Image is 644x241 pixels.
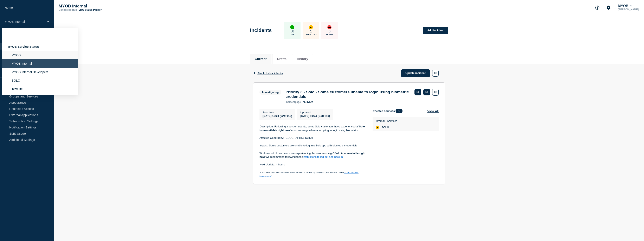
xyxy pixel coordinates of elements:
[309,25,313,29] div: affected
[2,42,78,51] div: MYOB Service Status
[617,4,633,8] button: MYOB
[271,175,272,177] span: "
[291,33,294,36] p: Up
[259,125,366,132] strong: "Solo is unavailable right now"
[259,163,366,166] p: Next Update: 4 hours
[305,33,316,36] p: Affected
[290,25,294,29] div: up
[277,57,286,61] button: Drafts
[373,109,405,113] span: Affected services:
[310,29,312,33] p: 1
[604,3,613,12] button: Account settings
[593,3,602,12] button: Support
[427,109,439,113] button: View all
[285,101,301,103] p: page
[253,71,283,75] button: Back to Incidents
[259,151,366,159] p: Workaround: If customers are experiencing the error message we recommend following these
[2,51,78,59] li: MYOB
[79,8,102,11] a: View Status Page
[326,33,333,36] p: Down
[259,144,366,147] p: Impact: Some customers are unable to log into Solo app with biometric credentials
[255,57,267,61] button: Current
[302,101,313,103] a: 717475
[396,109,402,113] span: 1
[300,111,330,114] p: Updated :
[59,8,77,11] p: Connected Hub
[617,8,639,11] p: [PERSON_NAME]
[259,125,366,132] p: Description: Following a version update, some Solo customers have experienced a error message whe...
[329,29,330,33] p: 0
[297,57,308,61] button: History
[423,27,448,34] a: Add incident
[300,114,330,118] div: [DATE] 10:24 (GMT+10)
[2,68,78,76] li: MYOB Internal Developers
[376,119,397,122] p: Internal - Services
[327,25,331,29] div: down
[376,126,379,129] div: affected
[259,136,366,140] p: Affected Geography: [GEOGRAPHIC_DATA]
[285,90,410,99] h3: Priority 3 - Solo - Some customers unable to login using biometric credentials
[263,111,292,114] p: Start time :
[401,69,430,77] a: Update incident
[259,171,344,173] span: "If you have important information about, or need to be directly involved in, this incident, please
[303,155,343,158] a: instructions to log out and back in
[290,29,294,33] p: 58
[285,101,295,103] span: incident
[2,76,78,85] li: SOLO
[381,126,389,129] span: SOLO
[2,85,78,93] li: TestSIte
[2,59,78,68] li: MYOB Internal
[259,90,281,95] span: Investigating
[257,71,283,75] span: Back to Incidents
[250,27,272,33] h1: Incidents
[5,20,44,23] p: MYOB Internal
[59,4,141,8] p: MYOB Internal
[263,114,292,118] span: [DATE] 10:24 (GMT+10)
